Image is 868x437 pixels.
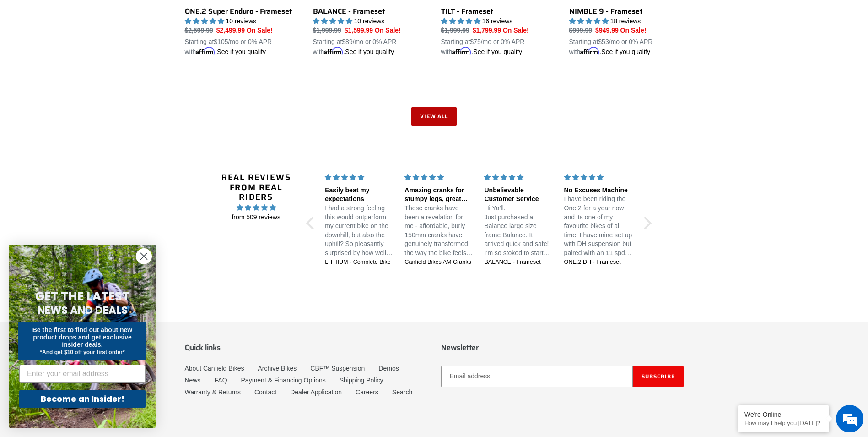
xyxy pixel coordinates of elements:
span: We're online! [53,115,126,208]
img: d_696896380_company_1647369064580_696896380 [29,46,52,69]
div: No Excuses Machine [564,186,633,195]
h2: Real Reviews from Real Riders [212,173,301,202]
a: View all products in the STEALS AND DEALS collection [411,107,457,126]
a: BALANCE - Frameset [484,258,553,267]
p: Newsletter [441,343,684,352]
a: Demos [378,365,399,372]
p: How may I help you today? [744,420,822,426]
p: Hi Ya’ll. Just purchased a Balance large size frame Balance. It arrived quick and safe! I’m so st... [484,204,553,258]
button: Become an Insider! [19,390,146,408]
p: I have been riding the One.2 for a year now and its one of my favourite bikes of all time. I have... [564,195,633,257]
input: Enter your email address [19,365,146,383]
textarea: Type your message and hit 'Enter' [5,250,174,282]
a: Shipping Policy [340,377,383,384]
input: Email address [441,366,633,387]
span: *And get $10 off your first order* [40,349,124,355]
span: from 509 reviews [212,213,301,222]
a: Search [392,388,412,396]
a: About Canfield Bikes [185,365,244,372]
a: CBF™ Suspension [310,365,365,372]
div: 5 stars [564,173,633,182]
p: Quick links [185,343,427,352]
a: Payment & Financing Options [241,377,326,384]
button: Subscribe [633,366,684,387]
div: We're Online! [744,411,822,418]
div: Unbelievable Customer Service [484,186,553,204]
span: GET THE LATEST [35,288,129,305]
p: I had a strong feeling this would outperform my current bike on the downhill, but also the uphill... [325,204,394,258]
div: Easily beat my expectations [325,186,394,204]
div: Navigation go back [10,50,24,64]
span: Be the first to find out about new product drops and get exclusive insider deals. [32,326,133,348]
div: 5 stars [404,173,473,182]
button: Close dialog [136,248,152,264]
a: News [185,377,201,384]
div: Chat with us now [61,51,167,63]
div: Amazing cranks for stumpy legs, great customer service too [404,186,473,204]
div: 5 stars [325,173,394,182]
a: Canfield Bikes AM Cranks [404,258,473,267]
a: LITHIUM - Complete Bike [325,258,394,267]
div: 5 stars [484,173,553,182]
span: 4.96 stars [212,202,301,213]
div: Minimize live chat window [150,5,172,27]
a: ONE.2 DH - Frameset [564,258,633,267]
a: FAQ [215,377,227,384]
a: Contact [254,388,276,396]
a: Dealer Application [290,388,342,396]
span: NEWS AND DEALS [38,303,128,317]
span: Subscribe [642,372,675,381]
a: Archive Bikes [258,365,297,372]
a: Careers [356,388,378,396]
a: Warranty & Returns [185,388,241,396]
p: These cranks have been a revelation for me - affordable, burly 150mm cranks have genuinely transf... [404,204,473,258]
